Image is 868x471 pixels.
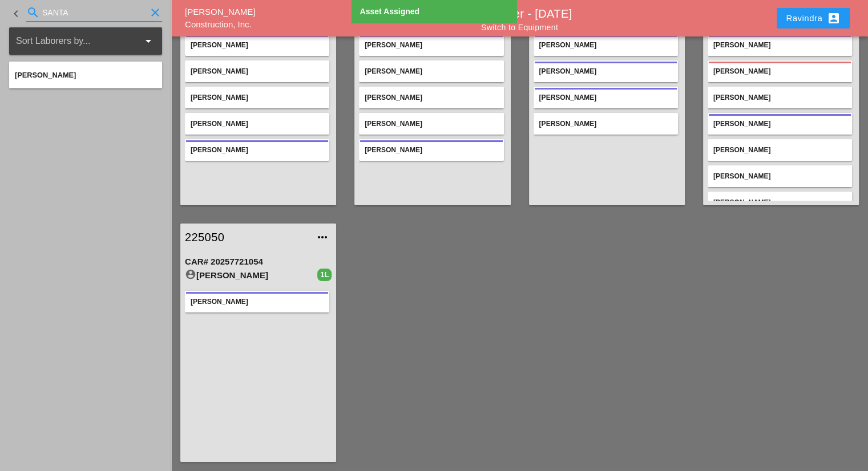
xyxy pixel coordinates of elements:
i: keyboard_arrow_left [9,7,23,21]
a: [PERSON_NAME] Construction, Inc. [185,7,255,30]
div: [PERSON_NAME] [713,171,846,181]
div: [PERSON_NAME] [191,92,324,103]
div: [PERSON_NAME] [365,92,498,103]
div: [PERSON_NAME] [365,40,498,50]
div: 1L [317,269,332,281]
div: [PERSON_NAME] [539,119,672,129]
span: [PERSON_NAME] [15,71,76,79]
i: account_box [827,11,841,25]
div: [PERSON_NAME] [713,40,846,50]
div: [PERSON_NAME] [365,66,498,76]
div: [PERSON_NAME] [191,40,324,50]
div: Asset Assigned [360,6,511,18]
div: [PERSON_NAME] [365,119,498,129]
div: [PERSON_NAME] [365,145,498,155]
div: [PERSON_NAME] [539,40,672,50]
div: [PERSON_NAME] [191,119,324,129]
button: Ravindra [777,8,850,29]
i: clear [148,6,162,19]
input: Search for laborer [42,3,146,22]
a: 225050 [185,229,309,246]
div: [PERSON_NAME] [539,66,672,76]
div: Ravindra [786,11,841,25]
a: Switch to Equipment [481,23,558,32]
div: [PERSON_NAME] [191,297,324,307]
div: [PERSON_NAME] [713,197,846,208]
i: account_circle [185,269,196,280]
div: [PERSON_NAME] [713,119,846,129]
div: [PERSON_NAME] [191,66,324,76]
div: [PERSON_NAME] [191,145,324,155]
div: [PERSON_NAME] [539,92,672,103]
div: [PERSON_NAME] [713,92,846,103]
i: more_horiz [316,230,329,244]
div: [PERSON_NAME] [713,66,846,76]
i: search [26,6,40,19]
i: arrow_drop_down [142,34,155,48]
div: CAR# 20257721054 [185,255,332,269]
div: [PERSON_NAME] [713,145,846,155]
div: [PERSON_NAME] [185,269,317,282]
